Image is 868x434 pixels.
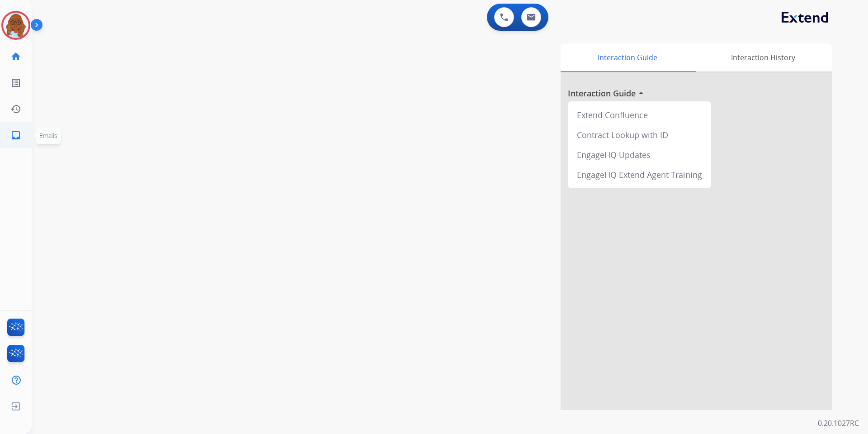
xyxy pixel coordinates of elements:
div: EngageHQ Extend Agent Training [571,165,708,185]
span: Emails [39,131,57,140]
div: Interaction Guide [561,43,694,72]
mat-icon: history [10,104,21,114]
img: avatar [3,13,28,38]
div: Interaction History [694,43,832,72]
mat-icon: home [10,51,21,62]
div: Extend Confluence [571,105,708,125]
mat-icon: list_alt [10,77,21,88]
div: Contract Lookup with ID [571,125,708,145]
p: 0.20.1027RC [818,418,859,429]
div: EngageHQ Updates [571,145,708,165]
mat-icon: inbox [10,130,21,141]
